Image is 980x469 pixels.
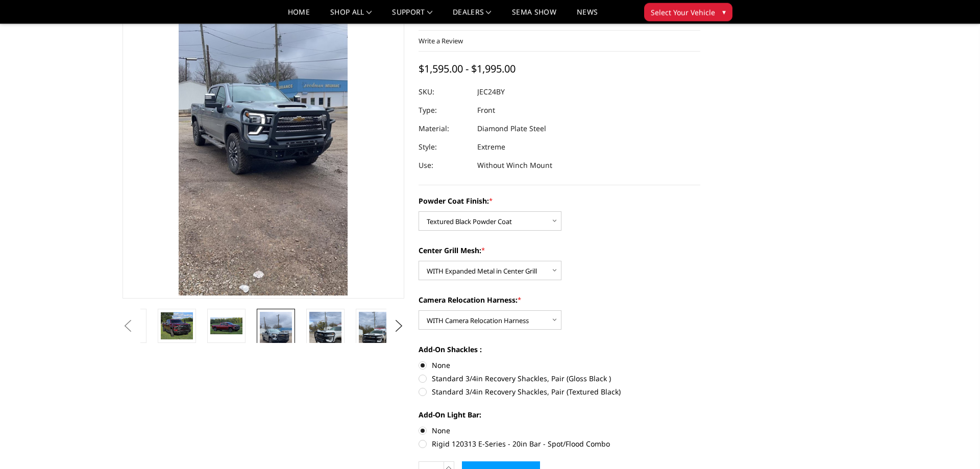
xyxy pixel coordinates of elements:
dd: Front [477,101,495,119]
dd: Extreme [477,138,505,156]
dt: Style: [419,138,470,156]
a: Home [288,9,310,23]
img: 2024-2025 Chevrolet 2500-3500 - FT Series - Extreme Front Bumper [260,312,292,369]
dt: Use: [419,156,470,175]
dt: SKU: [419,83,470,101]
span: Select Your Vehicle [651,7,715,18]
img: 2024-2025 Chevrolet 2500-3500 - FT Series - Extreme Front Bumper [309,312,341,369]
span: ▾ [722,7,726,17]
dt: Type: [419,101,470,119]
dd: JEC24BY [477,83,505,101]
a: SEMA Show [512,9,556,23]
label: Powder Coat Finish: [419,195,700,206]
a: Write a Review [419,36,463,45]
label: Standard 3/4in Recovery Shackles, Pair (Gloss Black ) [419,373,700,384]
button: Next [391,318,407,334]
img: 2024-2025 Chevrolet 2500-3500 - FT Series - Extreme Front Bumper [210,317,242,335]
label: Standard 3/4in Recovery Shackles, Pair (Textured Black) [419,386,700,397]
label: Camera Relocation Harness: [419,294,700,305]
a: Dealers [453,9,492,23]
a: Support [392,9,432,23]
span: $1,595.00 - $1,995.00 [419,62,516,76]
button: Previous [120,318,135,334]
img: 2024-2025 Chevrolet 2500-3500 - FT Series - Extreme Front Bumper [359,312,391,369]
label: Rigid 120313 E-Series - 20in Bar - Spot/Flood Combo [419,438,700,449]
label: Center Grill Mesh: [419,245,700,256]
img: 2024-2025 Chevrolet 2500-3500 - FT Series - Extreme Front Bumper [161,312,193,340]
label: Add-On Shackles : [419,344,700,355]
dd: Without Winch Mount [477,156,552,175]
dt: Material: [419,119,470,138]
label: None [419,360,700,371]
dd: Diamond Plate Steel [477,119,546,138]
button: Select Your Vehicle [644,3,732,21]
a: News [577,9,598,23]
label: Add-On Light Bar: [419,409,700,420]
a: shop all [330,9,372,23]
label: None [419,425,700,436]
